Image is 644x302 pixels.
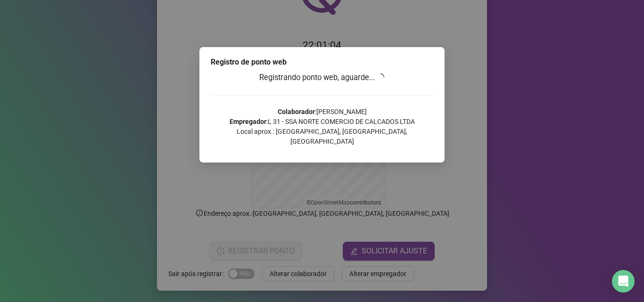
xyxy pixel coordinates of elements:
[211,57,433,68] div: Registro de ponto web
[612,270,635,293] div: Open Intercom Messenger
[211,107,433,147] p: : [PERSON_NAME] : L 31 - SSA NORTE COMERCIO DE CALCADOS LTDA Local aprox.: [GEOGRAPHIC_DATA], [GE...
[230,118,266,125] strong: Empregador
[278,108,315,115] strong: Colaborador
[211,72,433,84] h3: Registrando ponto web, aguarde...
[376,73,385,82] span: loading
